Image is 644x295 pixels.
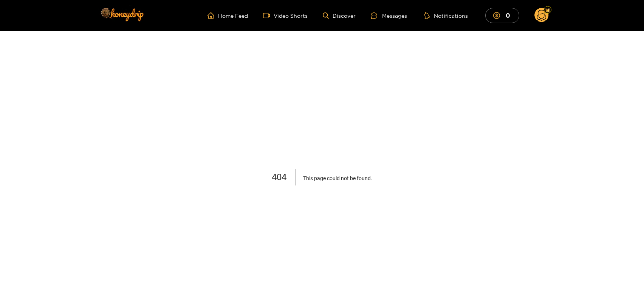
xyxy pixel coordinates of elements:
span: home [207,12,218,19]
img: Fan Level [545,8,550,12]
mark: 0 [505,11,511,19]
h2: This page could not be found . [303,169,372,188]
span: dollar [493,12,504,19]
button: 0 [485,8,519,23]
a: Home Feed [207,12,248,19]
div: Messages [371,11,407,20]
h1: 404 [272,169,296,185]
button: Notifications [422,12,470,19]
span: video-camera [263,12,274,19]
a: Discover [323,12,356,19]
a: Video Shorts [263,12,308,19]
